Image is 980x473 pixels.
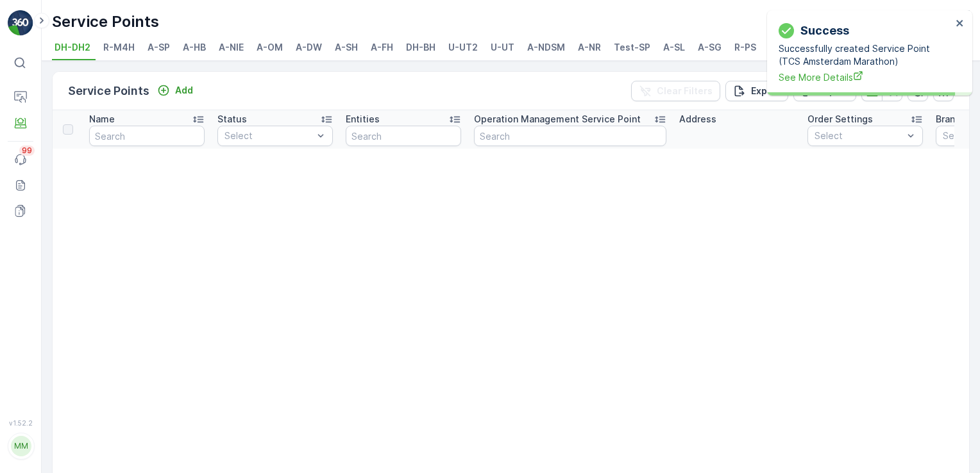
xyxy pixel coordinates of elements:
img: logo [8,10,33,36]
p: Order Settings [807,113,873,126]
span: U-UT [491,41,514,54]
span: A-NDSM [527,41,565,54]
a: 99 [8,147,33,172]
span: Test-SP [614,41,650,54]
span: A-SG [698,41,722,54]
p: Export [751,85,781,97]
span: A-HB [183,41,206,54]
span: DH-DH2 [55,41,90,54]
input: Search [474,126,666,146]
p: Address [679,113,716,126]
p: Name [89,113,115,126]
span: A-SH [335,41,358,54]
span: U-UT2 [448,41,478,54]
p: Branche [936,113,971,126]
span: R-PS [734,41,756,54]
button: close [956,18,965,30]
p: Operation Management Service Point [474,113,641,126]
p: Successfully created Service Point (TCS Amsterdam Marathon) [779,42,952,68]
span: R-M4H [103,41,135,54]
p: Success [800,22,849,40]
p: Clear Filters [657,85,713,97]
div: MM [11,436,31,456]
p: Entities [346,113,380,126]
span: A-NR [578,41,601,54]
button: Clear Filters [631,81,720,101]
span: A-NIE [219,41,244,54]
p: Service Points [52,12,159,32]
span: A-FH [371,41,393,54]
p: Add [175,84,193,97]
p: Select [815,129,903,142]
input: Search [346,126,461,146]
button: Export [725,81,788,101]
span: A-SL [663,41,685,54]
p: Select [224,129,313,142]
button: MM [8,429,33,463]
span: DH-BH [406,41,435,54]
span: A-SP [148,41,170,54]
span: A-OM [257,41,283,54]
p: Status [217,113,247,126]
p: Service Points [68,82,149,100]
input: Search [89,126,205,146]
span: A-DW [296,41,322,54]
span: v 1.52.2 [8,419,33,427]
p: 99 [22,145,32,156]
button: Add [152,83,198,98]
a: See More Details [779,71,952,84]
